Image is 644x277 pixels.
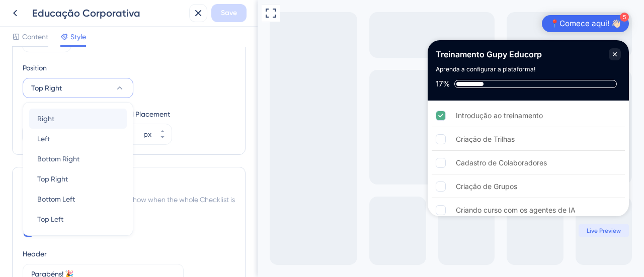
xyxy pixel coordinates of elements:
[174,199,367,222] div: Criando curso com os agentes de IA is incomplete.
[351,48,363,60] div: Close Checklist
[153,134,172,144] button: px
[178,79,363,88] div: Checklist progress: 17%
[70,31,86,43] span: Style
[170,101,371,217] div: Checklist items
[174,152,367,174] div: Cadastro de Colaboradores is incomplete.
[174,175,367,198] div: Criação de Grupos is incomplete.
[221,7,237,19] span: Save
[292,19,363,29] div: 📍Comece aqui! 👋🏻
[178,79,193,88] div: 17%
[362,13,371,22] div: 5
[29,209,127,229] button: Top Left
[23,78,133,98] button: Top Right
[211,4,247,22] button: Save
[198,204,318,216] div: Criando curso com os agentes de IA
[198,157,289,169] div: Cadastro de Colaboradores
[37,193,75,205] span: Bottom Left
[29,189,127,209] button: Bottom Left
[29,169,127,189] button: Top Right
[101,108,172,120] div: Horizontal Placement
[31,82,62,94] span: Top Right
[329,227,363,235] span: Live Preview
[198,133,257,145] div: Criação de Trilhas
[23,62,133,74] div: Position
[174,128,367,151] div: Criação de Trilhas is incomplete.
[22,31,48,43] span: Content
[37,133,50,145] span: Left
[170,40,371,216] div: Checklist Container
[32,6,185,20] div: Educação Corporativa
[178,48,284,60] div: Treinamento Gupy Educorp
[37,153,79,165] span: Bottom Right
[143,128,151,140] div: px
[23,248,47,260] div: Header
[153,124,172,134] button: px
[284,15,371,32] div: Open 📍Comece aqui! 👋🏻 checklist, remaining modules: 5
[37,113,54,125] span: Right
[29,109,127,129] button: Right
[29,129,127,149] button: Left
[178,64,278,74] div: Aprenda a configurar a plataforma!
[29,149,127,169] button: Bottom Right
[37,213,63,225] span: Top Left
[37,173,68,185] span: Top Right
[198,110,285,122] div: Introdução ao treinamento
[174,105,367,127] div: Introdução ao treinamento is complete.
[198,180,260,193] div: Criação de Grupos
